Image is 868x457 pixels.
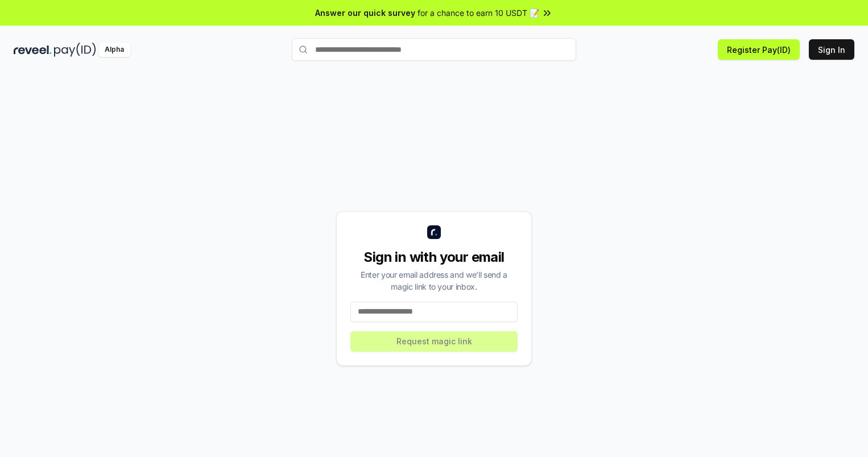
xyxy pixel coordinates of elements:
span: Answer our quick survey [315,7,415,19]
div: Enter your email address and we’ll send a magic link to your inbox. [350,269,518,293]
img: logo_small [427,225,441,239]
button: Sign In [809,39,854,60]
button: Register Pay(ID) [718,39,800,60]
span: for a chance to earn 10 USDT 📝 [418,7,539,19]
div: Alpha [98,43,130,57]
img: reveel_dark [14,43,52,57]
div: Sign in with your email [350,248,518,266]
img: pay_id [54,43,96,57]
